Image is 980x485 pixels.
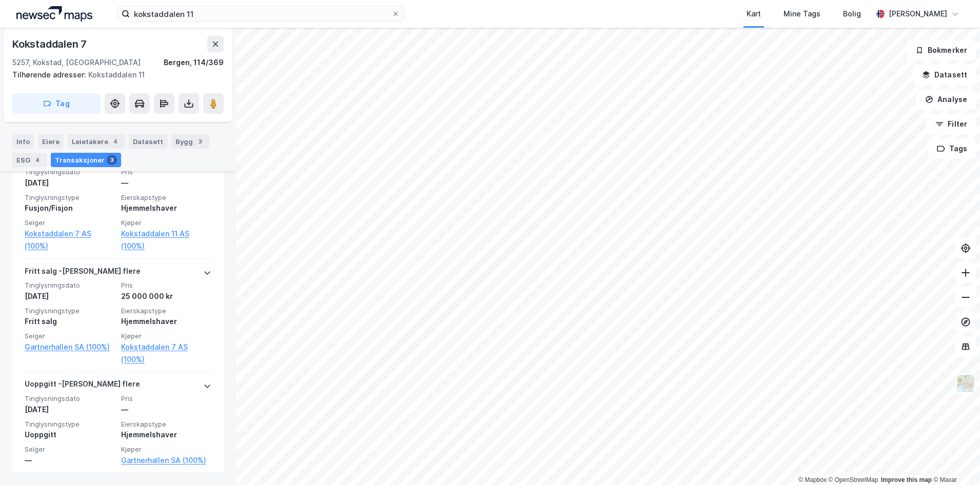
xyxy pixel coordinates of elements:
[107,155,117,165] div: 3
[783,8,820,20] div: Mine Tags
[25,332,115,340] span: Selger
[12,56,141,69] div: 5257, Kokstad, [GEOGRAPHIC_DATA]
[110,136,121,147] div: 4
[12,153,47,167] div: ESG
[38,134,64,149] div: Eiere
[51,153,121,167] div: Transaksjoner
[25,429,115,441] div: Uoppgitt
[928,138,976,159] button: Tags
[25,378,140,394] div: Uoppgitt - [PERSON_NAME] flere
[907,40,976,60] button: Bokmerker
[25,218,115,227] span: Selger
[121,281,211,290] span: Pris
[121,332,211,340] span: Kjøper
[927,114,976,134] button: Filter
[916,89,976,110] button: Analyse
[121,445,211,454] span: Kjøper
[12,70,88,79] span: Tilhørende adresser:
[12,36,89,52] div: Kokstaddalen 7
[881,476,932,483] a: Improve this map
[121,218,211,227] span: Kjøper
[25,281,115,290] span: Tinglysningsdato
[25,315,115,328] div: Fritt salg
[121,454,211,467] a: Gartnerhallen SA (100%)
[121,193,211,202] span: Eierskapstype
[32,155,43,165] div: 4
[12,134,34,149] div: Info
[25,202,115,214] div: Fusjon/Fisjon
[25,290,115,302] div: [DATE]
[25,454,115,467] div: —
[889,8,947,20] div: [PERSON_NAME]
[121,341,211,366] a: Kokstaddalen 7 AS (100%)
[25,265,141,281] div: Fritt salg - [PERSON_NAME] flere
[12,93,101,114] button: Tag
[25,403,115,416] div: [DATE]
[12,69,215,81] div: Kokstaddalen 11
[16,6,92,22] img: logo.a4113a55bc3d86da70a041830d287a7e.svg
[25,394,115,403] span: Tinglysningsdato
[121,202,211,214] div: Hjemmelshaver
[68,134,125,149] div: Leietakere
[121,394,211,403] span: Pris
[25,177,115,189] div: [DATE]
[25,307,115,315] span: Tinglysningstype
[129,134,167,149] div: Datasett
[25,228,115,252] a: Kokstaddalen 7 AS (100%)
[929,436,980,485] div: Kontrollprogram for chat
[747,8,761,20] div: Kart
[121,168,211,176] span: Pris
[121,228,211,252] a: Kokstaddalen 11 AS (100%)
[121,290,211,302] div: 25 000 000 kr
[121,315,211,328] div: Hjemmelshaver
[25,168,115,176] span: Tinglysningsdato
[25,341,115,353] a: Gartnerhallen SA (100%)
[25,193,115,202] span: Tinglysningstype
[956,374,975,393] img: Z
[929,436,980,485] iframe: Chat Widget
[25,445,115,454] span: Selger
[121,420,211,429] span: Eierskapstype
[913,65,976,85] button: Datasett
[171,134,209,149] div: Bygg
[121,307,211,315] span: Eierskapstype
[130,6,391,22] input: Søk på adresse, matrikkel, gårdeiere, leietakere eller personer
[121,403,211,416] div: —
[798,476,827,483] a: Mapbox
[829,476,878,483] a: OpenStreetMap
[25,420,115,429] span: Tinglysningstype
[164,56,224,69] div: Bergen, 114/369
[195,136,205,147] div: 3
[843,8,861,20] div: Bolig
[121,177,211,189] div: —
[121,429,211,441] div: Hjemmelshaver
